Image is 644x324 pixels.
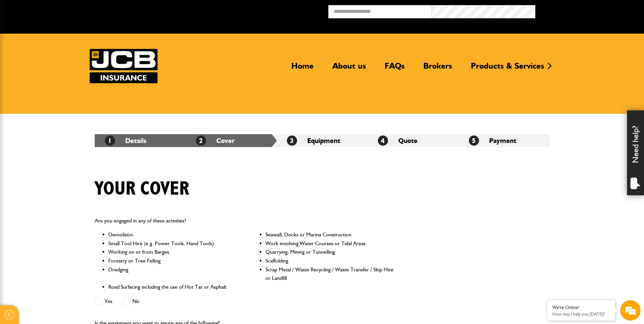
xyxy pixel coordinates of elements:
li: Small Tool Hire (e.g. Power Tools, Hand Tools) [108,239,237,248]
span: 3 [287,136,297,146]
a: About us [327,61,371,76]
button: Broker Login [535,5,639,16]
li: Road Surfacing including the use of Hot Tar or Asphalt [108,283,237,291]
li: Dredging [108,265,237,283]
li: Forestry or Tree Felling [108,256,237,265]
li: Quote [368,134,459,147]
li: Equipment [277,134,368,147]
div: Need help? [627,110,644,195]
li: Cover [186,134,277,147]
span: 5 [469,136,479,146]
a: FAQs [380,61,410,76]
li: Seawall, Docks or Marina Construction [265,230,394,239]
span: 4 [378,136,388,146]
label: No [123,297,140,306]
li: Demolition [108,230,237,239]
span: 2 [196,136,206,146]
li: Scrap Metal / Waste Recycling / Waste Transfer / Skip Hire or Landfill [265,265,394,283]
li: Scaffolding [265,256,394,265]
a: 1Details [105,137,146,145]
p: How may I help you today? [552,311,610,317]
li: Work involving Water Courses or Tidal Areas [265,239,394,248]
h1: Your cover [95,178,189,200]
li: Payment [459,134,550,147]
a: Brokers [418,61,457,76]
p: Are you engaged in any of these activities? [95,216,394,225]
a: Home [286,61,319,76]
li: Quarrying, Mining or Tunnelling [265,248,394,256]
div: We're Online! [552,305,610,310]
a: Products & Services [466,61,549,76]
img: JCB Insurance Services logo [90,49,158,83]
a: JCB Insurance Services [90,49,158,83]
li: Working on or from Barges [108,248,237,256]
label: Yes [95,297,112,306]
span: 1 [105,136,115,146]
